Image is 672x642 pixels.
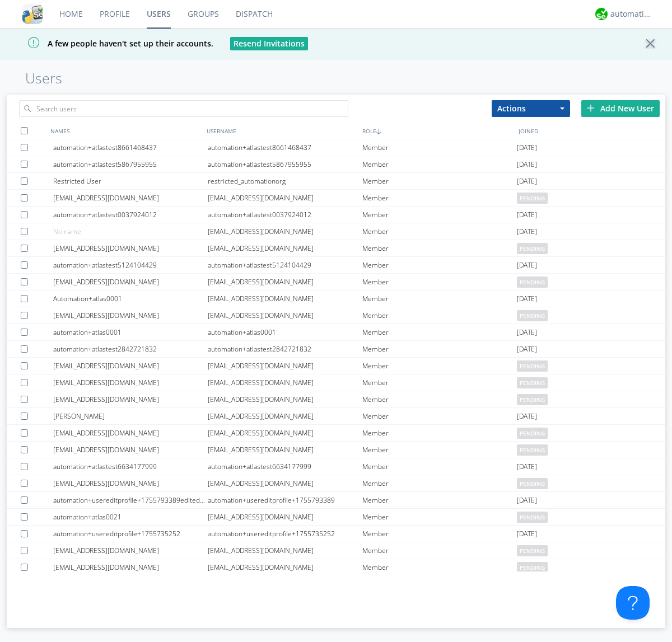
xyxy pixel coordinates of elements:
div: [EMAIL_ADDRESS][DOMAIN_NAME] [208,408,362,424]
a: automation+usereditprofile+1755793389editedautomation+usereditprofile+1755793389automation+usered... [7,492,665,509]
div: Member [362,559,517,575]
input: Search users [19,100,348,117]
span: pending [517,428,548,439]
a: [PERSON_NAME][EMAIL_ADDRESS][DOMAIN_NAME]Member[DATE] [7,408,665,425]
div: [PERSON_NAME] [53,408,208,424]
a: [EMAIL_ADDRESS][DOMAIN_NAME][EMAIL_ADDRESS][DOMAIN_NAME]Memberpending [7,391,665,408]
div: automation+atlastest2842721832 [208,341,362,357]
img: plus.svg [587,104,595,112]
button: Actions [492,100,570,117]
img: d2d01cd9b4174d08988066c6d424eccd [595,8,608,20]
img: cddb5a64eb264b2086981ab96f4c1ba7 [22,4,43,24]
div: automation+atlas0021 [53,509,208,525]
a: [EMAIL_ADDRESS][DOMAIN_NAME][EMAIL_ADDRESS][DOMAIN_NAME]Memberpending [7,274,665,290]
div: Member [362,139,517,156]
a: [EMAIL_ADDRESS][DOMAIN_NAME][EMAIL_ADDRESS][DOMAIN_NAME]Memberpending [7,374,665,391]
a: [EMAIL_ADDRESS][DOMAIN_NAME][EMAIL_ADDRESS][DOMAIN_NAME]Memberpending [7,542,665,559]
div: Member [362,492,517,508]
div: [EMAIL_ADDRESS][DOMAIN_NAME] [53,374,208,391]
div: Automation+atlas0001 [53,290,208,307]
div: [EMAIL_ADDRESS][DOMAIN_NAME] [53,274,208,290]
span: pending [517,243,548,254]
a: automation+atlastest0037924012automation+atlastest0037924012Member[DATE] [7,207,665,223]
div: [EMAIL_ADDRESS][DOMAIN_NAME] [208,190,362,206]
div: Member [362,408,517,424]
a: [EMAIL_ADDRESS][DOMAIN_NAME][EMAIL_ADDRESS][DOMAIN_NAME]Memberpending [7,442,665,458]
span: pending [517,545,548,556]
div: [EMAIL_ADDRESS][DOMAIN_NAME] [53,358,208,374]
div: Member [362,374,517,391]
a: [EMAIL_ADDRESS][DOMAIN_NAME][EMAIL_ADDRESS][DOMAIN_NAME]Memberpending [7,190,665,207]
div: Member [362,257,517,273]
div: automation+atlastest5124104429 [208,257,362,273]
div: Member [362,542,517,559]
a: No name[EMAIL_ADDRESS][DOMAIN_NAME]Member[DATE] [7,223,665,240]
div: [EMAIL_ADDRESS][DOMAIN_NAME] [208,559,362,575]
div: ROLE [360,123,516,139]
span: pending [517,444,548,456]
span: [DATE] [517,139,537,156]
div: [EMAIL_ADDRESS][DOMAIN_NAME] [53,190,208,206]
a: automation+atlastest2842721832automation+atlastest2842721832Member[DATE] [7,341,665,358]
div: automation+usereditprofile+1755793389editedautomation+usereditprofile+1755793389 [53,492,208,508]
div: Member [362,391,517,407]
div: [EMAIL_ADDRESS][DOMAIN_NAME] [208,274,362,290]
div: Member [362,475,517,491]
a: [EMAIL_ADDRESS][DOMAIN_NAME][EMAIL_ADDRESS][DOMAIN_NAME]Memberpending [7,559,665,576]
div: automation+usereditprofile+1755735252 [53,526,208,542]
div: Member [362,358,517,374]
div: automation+atlastest6634177999 [208,458,362,475]
div: [EMAIL_ADDRESS][DOMAIN_NAME] [208,425,362,441]
div: Member [362,240,517,256]
div: [EMAIL_ADDRESS][DOMAIN_NAME] [53,475,208,491]
div: automation+atlastest5124104429 [53,257,208,273]
a: automation+usereditprofile+1755735252automation+usereditprofile+1755735252Member[DATE] [7,526,665,542]
iframe: Toggle Customer Support [616,586,650,620]
div: Member [362,307,517,324]
div: restricted_automationorg [208,173,362,189]
div: automation+atlastest5867955955 [53,156,208,172]
a: automation+atlastest5867955955automation+atlastest5867955955Member[DATE] [7,156,665,173]
div: [EMAIL_ADDRESS][DOMAIN_NAME] [208,374,362,391]
div: NAMES [48,123,204,139]
a: automation+atlastest8661468437automation+atlastest8661468437Member[DATE] [7,139,665,156]
span: [DATE] [517,207,537,223]
a: [EMAIL_ADDRESS][DOMAIN_NAME][EMAIL_ADDRESS][DOMAIN_NAME]Memberpending [7,425,665,442]
div: [EMAIL_ADDRESS][DOMAIN_NAME] [208,240,362,256]
div: automation+atlastest8661468437 [53,139,208,156]
div: automation+atlastest5867955955 [208,156,362,172]
div: Member [362,442,517,458]
span: pending [517,193,548,204]
span: pending [517,360,548,372]
div: Member [362,274,517,290]
div: [EMAIL_ADDRESS][DOMAIN_NAME] [53,240,208,256]
div: [EMAIL_ADDRESS][DOMAIN_NAME] [208,391,362,407]
div: Member [362,509,517,525]
div: Member [362,526,517,542]
div: [EMAIL_ADDRESS][DOMAIN_NAME] [53,559,208,575]
span: pending [517,310,548,321]
div: automation+atlastest0037924012 [208,207,362,223]
button: Resend Invitations [230,37,308,50]
a: [EMAIL_ADDRESS][DOMAIN_NAME][EMAIL_ADDRESS][DOMAIN_NAME]Memberpending [7,358,665,374]
span: pending [517,277,548,288]
a: automation+atlastest6634177999automation+atlastest6634177999Member[DATE] [7,458,665,475]
span: No name [53,227,81,236]
div: [EMAIL_ADDRESS][DOMAIN_NAME] [208,475,362,491]
div: [EMAIL_ADDRESS][DOMAIN_NAME] [208,358,362,374]
span: pending [517,377,548,388]
div: Member [362,341,517,357]
div: Member [362,207,517,223]
div: Member [362,156,517,172]
span: pending [517,478,548,489]
span: [DATE] [517,324,537,341]
div: Member [362,173,517,189]
span: [DATE] [517,156,537,173]
span: [DATE] [517,341,537,358]
div: [EMAIL_ADDRESS][DOMAIN_NAME] [208,542,362,559]
div: Member [362,223,517,240]
a: [EMAIL_ADDRESS][DOMAIN_NAME][EMAIL_ADDRESS][DOMAIN_NAME]Memberpending [7,240,665,257]
div: automation+atlastest6634177999 [53,458,208,475]
div: [EMAIL_ADDRESS][DOMAIN_NAME] [53,542,208,559]
div: [EMAIL_ADDRESS][DOMAIN_NAME] [208,223,362,240]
